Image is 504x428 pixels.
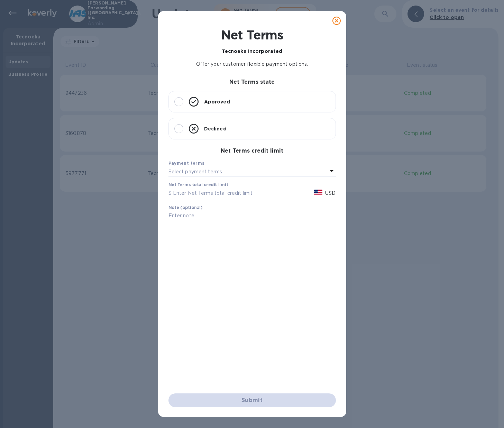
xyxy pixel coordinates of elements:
h3: Net Terms state [168,79,336,85]
h1: Net Terms [168,28,336,42]
p: USD [325,190,336,197]
h3: Net Terms credit limit [168,148,336,154]
p: Offer your customer flexible payment options. [168,61,336,68]
input: $ Enter Net Terms total credit limit [168,188,312,198]
b: Payment terms [168,161,205,166]
p: Select payment terms [168,168,222,175]
label: Note (optional) [168,206,202,210]
p: Declined [204,125,227,132]
label: Net Terms total credit limit [168,183,228,187]
p: Approved [204,98,230,105]
b: Tecnoeka Incorporated [222,48,283,54]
